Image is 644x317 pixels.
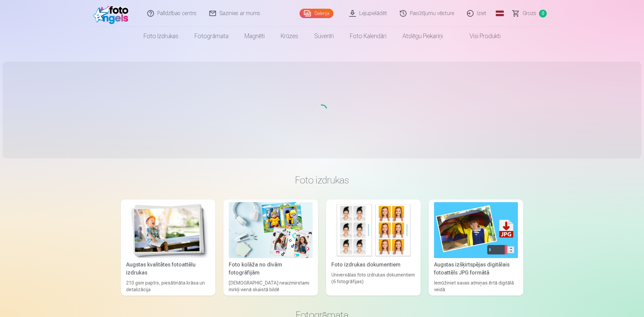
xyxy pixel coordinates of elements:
div: [DEMOGRAPHIC_DATA] neaizmirstami mirkļi vienā skaistā bildē [226,280,315,293]
a: Galerija [300,9,333,18]
a: Foto izdrukas dokumentiemFoto izdrukas dokumentiemUniversālas foto izdrukas dokumentiem (6 fotogr... [326,200,421,296]
img: Foto kolāža no divām fotogrāfijām [229,202,313,258]
a: Fotogrāmata [186,27,236,46]
a: Atslēgu piekariņi [394,27,451,46]
h3: Foto izdrukas [126,174,518,186]
div: 210 gsm papīrs, piesātināta krāsa un detalizācija [123,280,213,293]
div: Augstas izšķirtspējas digitālais fotoattēls JPG formātā [431,261,521,277]
span: Grozs [523,9,536,17]
div: Universālas foto izdrukas dokumentiem (6 fotogrāfijas) [329,271,418,293]
span: 0 [539,10,547,17]
a: Foto kolāža no divām fotogrāfijāmFoto kolāža no divām fotogrāfijām[DEMOGRAPHIC_DATA] neaizmirstam... [223,200,318,296]
img: Augstas izšķirtspējas digitālais fotoattēls JPG formātā [434,202,518,258]
a: Krūzes [273,27,306,46]
div: Augstas kvalitātes fotoattēlu izdrukas [123,261,213,277]
a: Suvenīri [306,27,342,46]
a: Foto izdrukas [136,27,186,46]
a: Foto kalendāri [342,27,394,46]
div: Foto kolāža no divām fotogrāfijām [226,261,315,277]
img: Augstas kvalitātes fotoattēlu izdrukas [126,202,210,258]
a: Visi produkti [451,27,508,46]
div: Foto izdrukas dokumentiem [329,261,418,269]
img: Foto izdrukas dokumentiem [331,202,415,258]
a: Magnēti [236,27,273,46]
a: Augstas kvalitātes fotoattēlu izdrukasAugstas kvalitātes fotoattēlu izdrukas210 gsm papīrs, piesā... [121,200,215,296]
a: Augstas izšķirtspējas digitālais fotoattēls JPG formātāAugstas izšķirtspējas digitālais fotoattēl... [429,200,523,296]
div: Iemūžiniet savas atmiņas ērtā digitālā veidā [431,280,521,293]
img: /fa1 [93,3,132,24]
